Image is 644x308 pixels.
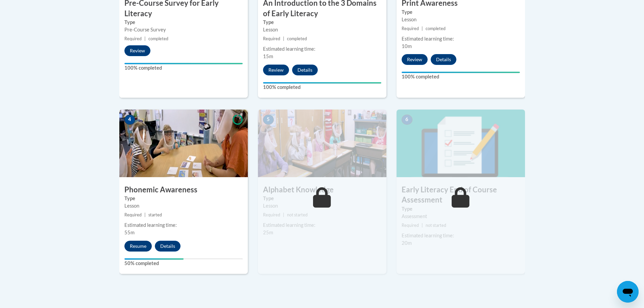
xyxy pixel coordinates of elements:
div: Pre-Course Survey [124,26,243,33]
div: Lesson [263,26,381,33]
div: Your progress [124,258,184,260]
span: not started [426,223,446,228]
span: 20m [402,240,412,246]
div: Your progress [402,72,520,73]
img: Course Image [397,110,525,177]
div: Estimated learning time: [263,45,381,53]
label: Type [124,195,243,202]
span: Required [263,212,280,217]
label: 100% completed [124,64,243,72]
span: Required [402,223,419,228]
h3: Alphabet Knowledge [258,185,386,195]
div: Lesson [402,16,520,23]
span: Required [263,36,280,41]
span: | [422,223,423,228]
span: | [283,36,284,41]
span: completed [148,36,168,41]
div: Estimated learning time: [402,232,520,239]
span: Required [124,36,142,41]
span: 4 [124,115,135,125]
div: Your progress [124,63,243,64]
button: Details [292,65,318,75]
span: 15m [263,53,273,59]
label: 100% completed [263,84,381,91]
span: 6 [402,115,412,125]
button: Review [263,65,289,75]
iframe: Button to launch messaging window [617,281,639,303]
label: Type [263,19,381,26]
span: | [144,36,146,41]
button: Review [124,45,150,56]
label: Type [402,205,520,213]
label: Type [402,8,520,16]
span: | [144,212,146,217]
span: | [283,212,284,217]
button: Review [402,54,428,65]
span: | [422,26,423,31]
div: Lesson [263,202,381,210]
label: Type [124,19,243,26]
div: Estimated learning time: [402,35,520,43]
div: Your progress [263,82,381,84]
span: 55m [124,230,135,235]
span: Required [402,26,419,31]
label: 50% completed [124,260,243,267]
button: Details [431,54,456,65]
img: Course Image [119,110,248,177]
label: Type [263,195,381,202]
span: 5 [263,115,274,125]
button: Resume [124,241,152,252]
h3: Phonemic Awareness [119,185,248,195]
span: Required [124,212,142,217]
img: Course Image [258,110,386,177]
span: not started [287,212,308,217]
label: 100% completed [402,73,520,80]
div: Estimated learning time: [124,221,243,229]
span: completed [287,36,307,41]
span: completed [426,26,446,31]
span: 10m [402,43,412,49]
div: Assessment [402,213,520,220]
div: Lesson [124,202,243,210]
div: Estimated learning time: [263,221,381,229]
span: 25m [263,230,273,235]
button: Details [155,241,181,252]
h3: Early Literacy End of Course Assessment [397,185,525,206]
span: started [148,212,162,217]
